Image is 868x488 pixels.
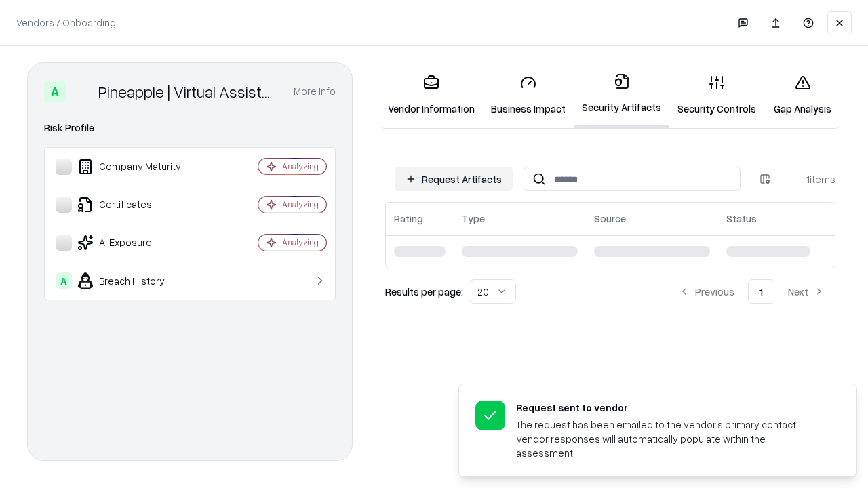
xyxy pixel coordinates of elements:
p: Results per page: [385,285,463,299]
div: Certificates [56,197,218,213]
a: Security Artifacts [574,62,669,128]
div: AI Exposure [56,235,218,251]
div: Rating [394,211,423,226]
a: Gap Analysis [764,64,841,127]
button: Request Artifacts [395,167,513,191]
div: Pineapple | Virtual Assistant Agency [98,81,277,102]
div: A [56,272,72,289]
img: Pineapple | Virtual Assistant Agency [71,81,93,102]
div: The request has been emailed to the vendor’s primary contact. Vendor responses will automatically... [516,418,824,460]
div: Analyzing [282,237,319,248]
div: Request sent to vendor [516,401,824,415]
p: Vendors / Onboarding [16,16,116,30]
div: 1 items [781,172,835,186]
div: Risk Profile [44,120,336,136]
nav: pagination [668,279,835,304]
a: Business Impact [483,64,574,127]
div: A [44,81,66,102]
div: Type [462,211,485,226]
div: Analyzing [282,161,319,172]
button: 1 [748,279,774,304]
div: Analyzing [282,199,319,210]
div: Breach History [56,272,218,289]
a: Security Controls [669,64,764,127]
div: Status [726,211,757,226]
a: Vendor Information [380,64,483,127]
div: Company Maturity [56,159,218,175]
div: Source [594,211,626,226]
button: More info [294,79,336,104]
